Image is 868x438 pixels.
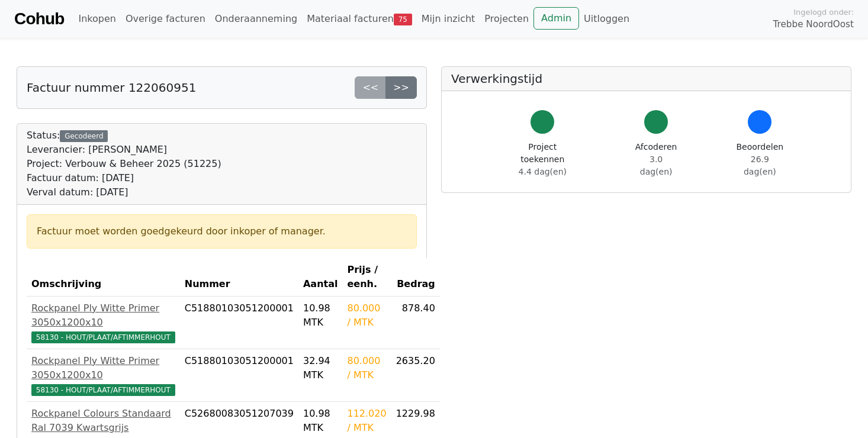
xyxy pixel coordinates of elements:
a: Overige facturen [121,7,210,31]
span: 4.4 dag(en) [519,167,567,176]
div: Rockpanel Ply Witte Primer 3050x1200x10 [31,301,175,330]
th: Prijs / eenh. [342,258,391,297]
th: Aantal [298,258,343,297]
span: 26.9 dag(en) [744,154,776,176]
h5: Factuur nummer 122060951 [27,80,196,95]
span: Ingelogd onder: [793,7,854,18]
span: 3.0 dag(en) [640,154,673,176]
a: Onderaanneming [210,7,302,31]
a: Rockpanel Ply Witte Primer 3050x1200x1058130 - HOUT/PLAAT/AFTIMMERHOUT [31,354,175,397]
div: Project toekennen [508,141,577,178]
div: 32.94 MTK [303,354,338,382]
div: Rockpanel Ply Witte Primer 3050x1200x10 [31,354,175,382]
div: Status: [27,128,221,199]
a: Materiaal facturen75 [302,7,417,31]
div: Factuur datum: [DATE] [27,171,221,185]
div: 10.98 MTK [303,407,338,435]
div: 112.020 / MTK [347,407,386,435]
h5: Verwerkingstijd [451,72,841,86]
a: Rockpanel Ply Witte Primer 3050x1200x1058130 - HOUT/PLAAT/AFTIMMERHOUT [31,301,175,344]
div: Beoordelen [735,141,785,178]
div: Afcoderen [634,141,679,178]
a: >> [385,76,417,99]
div: Gecodeerd [60,130,108,142]
td: 2635.20 [391,349,440,402]
span: Trebbe NoordOost [773,18,854,31]
td: C51880103051200001 [180,297,298,349]
span: 58130 - HOUT/PLAAT/AFTIMMERHOUT [31,331,175,343]
span: 75 [394,14,412,25]
div: Verval datum: [DATE] [27,185,221,199]
div: Leverancier: [PERSON_NAME] [27,143,221,157]
a: Uitloggen [579,7,634,31]
div: Factuur moet worden goedgekeurd door inkoper of manager. [37,224,407,239]
div: 80.000 / MTK [347,301,386,330]
span: 58130 - HOUT/PLAAT/AFTIMMERHOUT [31,384,175,396]
a: Inkopen [73,7,120,31]
a: Admin [533,7,579,30]
a: Mijn inzicht [417,7,480,31]
td: 878.40 [391,297,440,349]
th: Nummer [180,258,298,297]
div: 80.000 / MTK [347,354,386,382]
td: C51880103051200001 [180,349,298,402]
div: 10.98 MTK [303,301,338,330]
a: Projecten [480,7,533,31]
th: Omschrijving [27,258,180,297]
th: Bedrag [391,258,440,297]
div: Project: Verbouw & Beheer 2025 (51225) [27,157,221,171]
a: Cohub [14,5,64,33]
